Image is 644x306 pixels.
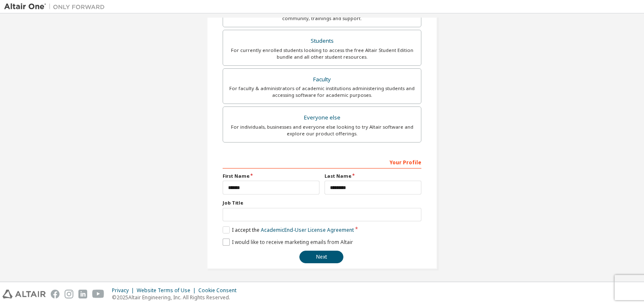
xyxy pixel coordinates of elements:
div: Website Terms of Use [137,287,198,294]
div: Students [228,35,416,47]
div: Privacy [112,287,137,294]
label: I accept the [223,226,354,233]
img: altair_logo.svg [3,290,46,298]
div: Faculty [228,74,416,86]
div: Cookie Consent [198,287,241,294]
img: youtube.svg [92,290,104,298]
label: I would like to receive marketing emails from Altair [223,239,353,246]
div: For faculty & administrators of academic institutions administering students and accessing softwa... [228,85,416,99]
img: Altair One [4,3,109,11]
img: facebook.svg [51,290,60,298]
div: For currently enrolled students looking to access the free Altair Student Edition bundle and all ... [228,47,416,60]
div: Everyone else [228,112,416,124]
label: Last Name [325,173,421,179]
a: Academic End-User License Agreement [261,226,354,233]
div: Your Profile [223,155,421,169]
p: © 2025 Altair Engineering, Inc. All Rights Reserved. [112,294,241,301]
img: linkedin.svg [78,290,87,298]
label: First Name [223,173,319,179]
button: Next [299,251,343,263]
img: instagram.svg [65,290,73,298]
label: Job Title [223,200,421,206]
div: For individuals, businesses and everyone else looking to try Altair software and explore our prod... [228,124,416,137]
